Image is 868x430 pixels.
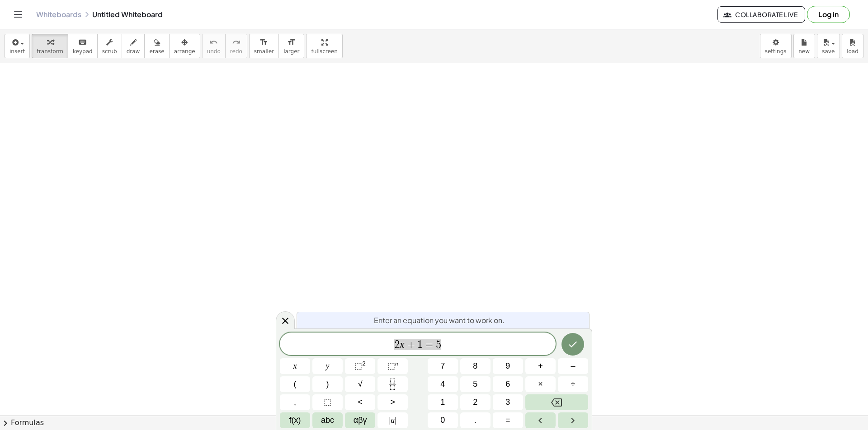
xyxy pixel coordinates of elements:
span: 2 [394,339,400,350]
button: load [842,34,863,58]
span: undo [207,48,221,55]
button: Equals [493,412,523,428]
button: Log in [807,6,850,23]
span: ⬚ [387,361,395,370]
span: . [474,414,476,426]
button: , [280,394,310,410]
span: < [358,396,363,408]
button: 8 [460,358,491,374]
a: Whiteboards [36,10,81,19]
span: 5 [436,339,441,350]
button: draw [122,34,145,58]
button: Right arrow [558,412,588,428]
span: 8 [473,360,477,372]
button: ( [280,376,310,392]
span: 1 [440,396,445,408]
span: load [847,48,859,55]
span: scrub [102,48,117,55]
i: keyboard [78,37,87,48]
span: 1 [417,339,423,350]
button: arrange [169,34,200,58]
button: Collaborate Live [717,6,805,23]
button: Done [561,333,584,356]
button: redoredo [225,34,247,58]
span: × [538,378,543,390]
button: scrub [97,34,122,58]
button: Superscript [377,358,408,374]
span: ⬚ [324,396,331,408]
button: keyboardkeypad [68,34,98,58]
span: y [326,360,330,372]
span: 4 [440,378,445,390]
span: – [571,360,575,372]
button: 6 [493,376,523,392]
button: Backspace [525,394,588,410]
button: Greek alphabet [345,412,375,428]
span: ⬚ [354,361,362,370]
button: format_sizelarger [278,34,304,58]
button: 7 [428,358,458,374]
span: Enter an equation you want to work on. [374,315,505,326]
button: settings [760,34,792,58]
span: 9 [505,360,510,372]
span: | [395,416,396,425]
span: ( [294,378,297,390]
span: abc [321,414,334,426]
button: y [312,358,343,374]
button: 1 [428,394,458,410]
button: 3 [493,394,523,410]
button: Absolute value [377,412,408,428]
button: ) [312,376,343,392]
span: , [294,396,296,408]
sup: n [395,360,398,367]
button: 4 [428,376,458,392]
button: undoundo [202,34,226,58]
span: 0 [440,414,445,426]
button: new [793,34,815,58]
span: keypad [73,48,93,55]
button: Toggle navigation [11,7,25,22]
i: format_size [287,37,296,48]
span: √ [358,378,363,390]
span: transform [37,48,63,55]
button: Alphabet [312,412,343,428]
span: arrange [174,48,195,55]
span: insert [9,48,25,55]
span: 2 [473,396,477,408]
i: redo [232,37,241,48]
button: Square root [345,376,375,392]
span: ÷ [571,378,576,390]
span: larger [283,48,299,55]
button: Divide [558,376,588,392]
i: undo [209,37,218,48]
i: format_size [259,37,268,48]
var: x [400,338,405,350]
span: = [423,339,436,350]
span: + [405,339,418,350]
button: save [817,34,840,58]
span: settings [765,48,787,55]
span: ) [326,378,329,390]
span: redo [230,48,242,55]
button: x [280,358,310,374]
span: new [798,48,810,55]
button: Greater than [377,394,408,410]
button: Fraction [377,376,408,392]
button: 9 [493,358,523,374]
button: Placeholder [312,394,343,410]
button: erase [144,34,169,58]
span: αβγ [354,414,367,426]
button: transform [32,34,68,58]
button: insert [5,34,30,58]
span: > [390,396,395,408]
button: 0 [428,412,458,428]
span: draw [127,48,140,55]
span: f(x) [289,414,301,426]
span: 3 [505,396,510,408]
button: Plus [525,358,556,374]
button: 2 [460,394,491,410]
button: Squared [345,358,375,374]
span: erase [149,48,164,55]
span: 5 [473,378,477,390]
sup: 2 [362,360,366,367]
